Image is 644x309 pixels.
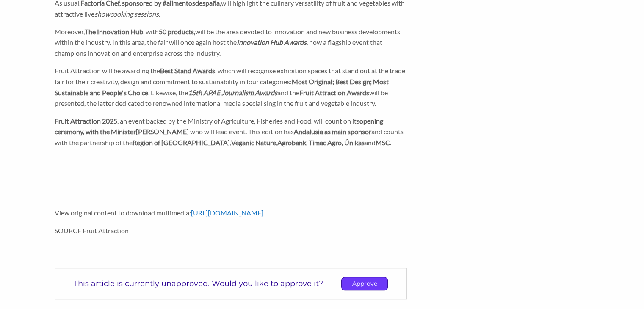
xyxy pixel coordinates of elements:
strong: Únikas [344,138,365,146]
p: View original content to download multimedia: [55,207,407,218]
span: [PERSON_NAME] [136,127,189,135]
strong: Region of [GEOGRAPHIC_DATA] [133,138,230,146]
p: SOURCE Fruit Attraction [55,225,407,236]
strong: Fruit Attraction 2025 [55,117,117,125]
strong: 50 products, [159,28,195,36]
strong: The Innovation Hub [85,28,143,36]
strong: Awards [347,88,369,97]
p: Fruit Attraction will be awarding the , which will recognise exhibition spaces that stand out at ... [55,65,407,108]
strong: Most Original; Best Design; Most Sustainable and People's Choice [55,77,389,97]
strong: Veganic Nature [231,138,276,146]
p: , an event backed by the Ministry of Agriculture, Fisheries and Food, will count on its who will ... [55,116,407,148]
p: This article is currently unapproved. Would you like to approve it? [74,279,323,288]
em: 15th APAE Journalism Awards [188,88,277,97]
strong: Andalusia as main sponsor [294,127,371,135]
p: Moreover, , with will be the area devoted to innovation and new business developments within the ... [55,26,407,59]
strong: Fruit Attraction [299,88,345,97]
strong: Agrobank, Timac Agro, [277,138,343,146]
a: [URL][DOMAIN_NAME] [191,209,263,217]
em: showcooking sessions [94,10,159,18]
strong: Best Stand Awards [160,66,215,74]
strong: MSC [376,138,390,146]
em: Innovation Hub Awards [237,38,307,46]
p: Approve [342,277,387,290]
